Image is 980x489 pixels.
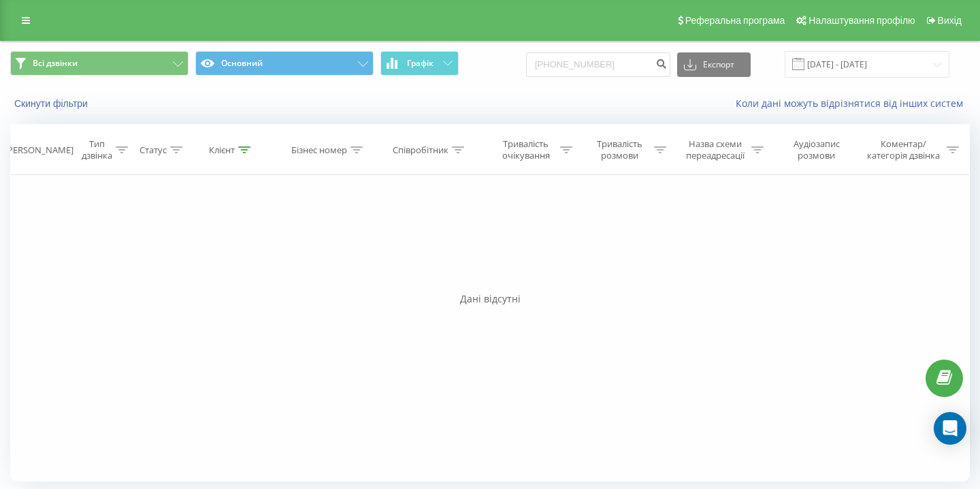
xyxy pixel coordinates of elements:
[677,52,751,77] button: Експорт
[33,58,78,69] span: Всі дзвінки
[682,138,748,161] div: Назва схеми переадресації
[5,144,73,156] div: [PERSON_NAME]
[82,138,112,161] div: Тип дзвінка
[588,138,651,161] div: Тривалість розмови
[10,97,95,110] button: Скинути фільтри
[808,15,915,26] span: Налаштування профілю
[407,59,434,68] span: Графік
[209,144,235,156] div: Клієнт
[380,51,459,76] button: Графік
[685,15,785,26] span: Реферальна програма
[864,138,943,161] div: Коментар/категорія дзвінка
[779,138,853,161] div: Аудіозапис розмови
[495,138,557,161] div: Тривалість очікування
[195,51,374,76] button: Основний
[10,51,189,76] button: Всі дзвінки
[393,144,448,156] div: Співробітник
[526,52,670,77] input: Пошук за номером
[736,97,970,110] a: Коли дані можуть відрізнятися вiд інших систем
[291,144,347,156] div: Бізнес номер
[934,412,966,445] div: Open Intercom Messenger
[140,144,167,156] div: Статус
[10,292,970,306] div: Дані відсутні
[938,15,962,26] span: Вихід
